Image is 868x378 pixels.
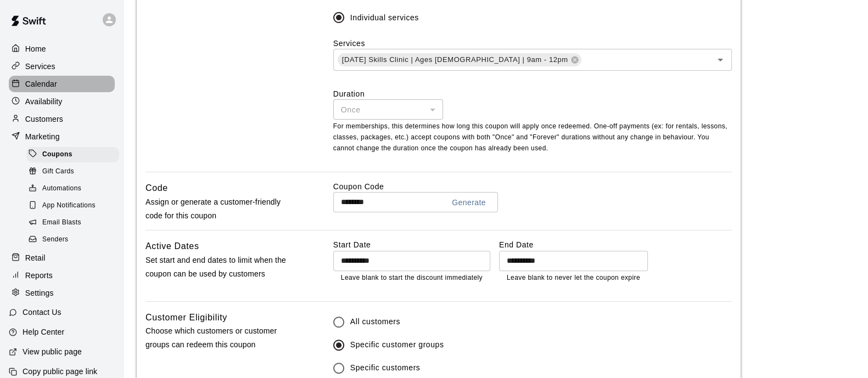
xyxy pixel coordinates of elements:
[9,93,115,110] a: Availability
[26,232,124,249] a: Senders
[333,121,732,154] p: For memberships, this determines how long this coupon will apply once redeemed. One-off payments ...
[145,311,227,325] h6: Customer Eligibility
[42,217,81,228] span: Email Blasts
[350,12,419,24] span: Individual services
[9,58,115,75] a: Services
[499,239,648,250] label: End Date
[26,215,124,232] a: Email Blasts
[145,324,298,352] p: Choose which customers or customer groups can redeem this coupon
[42,234,69,245] span: Senders
[26,180,124,198] a: Automations
[42,183,81,194] span: Automations
[25,114,63,125] p: Customers
[25,43,46,54] p: Home
[42,149,72,160] span: Coupons
[333,251,483,271] input: Choose date, selected date is Aug 16, 2025
[26,232,119,247] div: Senders
[350,316,400,328] span: All customers
[26,181,119,196] div: Automations
[23,346,82,357] p: View public page
[42,166,74,177] span: Gift Cards
[333,239,490,250] label: Start Date
[9,267,115,284] a: Reports
[26,147,119,162] div: Coupons
[26,146,124,163] a: Coupons
[499,251,640,271] input: Choose date, selected date is Aug 22, 2025
[25,252,46,263] p: Retail
[9,285,115,301] a: Settings
[9,76,115,92] a: Calendar
[145,181,168,195] h6: Code
[23,326,64,337] p: Help Center
[713,52,728,67] button: Open
[145,195,298,223] p: Assign or generate a customer-friendly code for this coupon
[350,339,444,351] span: Specific customer groups
[350,362,421,374] span: Specific customers
[333,39,365,48] label: Services
[338,54,573,65] span: [DATE] Skills Clinic | Ages [DEMOGRAPHIC_DATA] | 9am - 12pm
[507,273,640,284] p: Leave blank to never let the coupon expire
[145,239,199,253] h6: Active Dates
[25,287,54,298] p: Settings
[9,41,115,57] a: Home
[26,163,124,180] a: Gift Cards
[25,61,55,72] p: Services
[26,215,119,230] div: Email Blasts
[25,96,63,107] p: Availability
[333,88,732,99] label: Duration
[341,273,483,284] p: Leave blank to start the discount immediately
[145,253,298,281] p: Set start and end dates to limit when the coupon can be used by customers
[9,250,115,266] a: Retail
[9,111,115,127] a: Customers
[26,198,119,213] div: App Notifications
[42,200,96,211] span: App Notifications
[26,164,119,179] div: Gift Cards
[25,78,57,89] p: Calendar
[338,53,581,66] div: [DATE] Skills Clinic | Ages [DEMOGRAPHIC_DATA] | 9am - 12pm
[25,131,60,142] p: Marketing
[25,270,53,281] p: Reports
[26,198,124,215] a: App Notifications
[447,193,490,213] button: Generate
[23,307,61,318] p: Contact Us
[23,366,97,377] p: Copy public page link
[333,181,732,192] label: Coupon Code
[9,128,115,145] a: Marketing
[333,99,443,120] div: Once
